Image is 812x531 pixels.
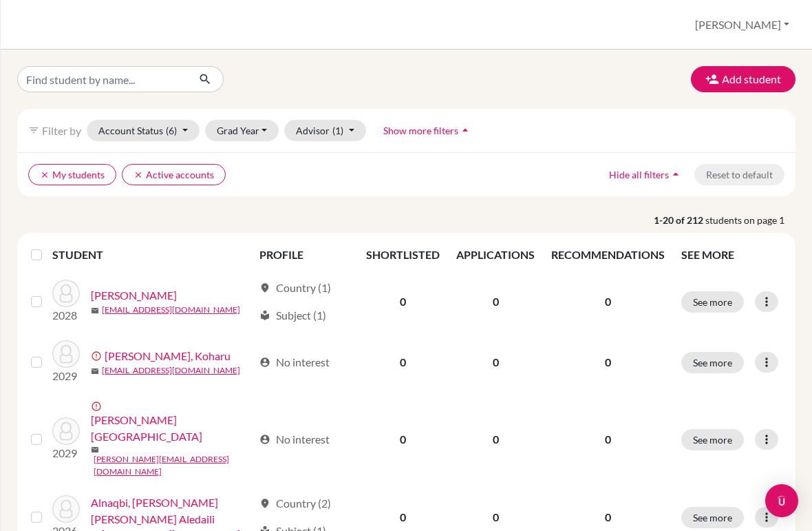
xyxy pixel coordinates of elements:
span: mail [91,306,99,315]
span: (6) [166,125,177,136]
div: Subject (1) [259,307,326,324]
button: See more [681,291,744,313]
input: Find student by name... [17,66,188,92]
div: Open Intercom Messenger [765,484,798,517]
img: Aizawa, Koharu [52,340,80,368]
td: 0 [448,393,543,486]
span: account_circle [259,434,270,445]
i: arrow_drop_up [669,167,683,181]
span: Show more filters [383,125,458,136]
img: Alnaqbi, Hamdan Hazzaa Mohammed Aledaili [52,495,80,523]
span: account_circle [259,357,270,368]
a: [EMAIL_ADDRESS][DOMAIN_NAME] [102,304,240,316]
td: 0 [448,332,543,393]
a: [PERSON_NAME] [91,287,177,304]
div: Country (2) [259,495,331,512]
span: location_on [259,282,270,293]
span: (1) [332,125,343,136]
button: See more [681,429,744,450]
span: location_on [259,498,270,509]
th: SEE MORE [673,238,790,271]
i: arrow_drop_up [458,123,472,137]
a: Alnaqbi, [PERSON_NAME] [PERSON_NAME] Aledaili [91,494,253,528]
td: 0 [358,332,448,393]
p: 0 [551,293,665,310]
span: Hide all filters [609,169,669,180]
span: Filter by [42,124,81,137]
button: Advisor(1) [284,120,366,141]
span: error_outline [91,351,105,362]
button: See more [681,352,744,373]
span: students on page 1 [705,213,795,227]
i: clear [133,170,143,180]
i: clear [40,170,50,180]
i: filter_list [28,125,39,136]
a: [PERSON_NAME], Koharu [105,348,231,364]
th: APPLICATIONS [448,238,543,271]
button: clearActive accounts [122,164,226,185]
th: RECOMMENDATIONS [543,238,673,271]
button: clearMy students [28,164,116,185]
div: No interest [259,431,330,448]
span: mail [91,446,99,454]
button: Account Status(6) [87,120,200,141]
div: No interest [259,354,330,371]
td: 0 [358,393,448,486]
p: 2029 [52,368,80,384]
button: Grad Year [205,120,279,141]
td: 0 [448,271,543,332]
th: STUDENT [52,238,251,271]
p: 0 [551,354,665,371]
a: [PERSON_NAME][EMAIL_ADDRESS][DOMAIN_NAME] [94,453,253,478]
button: [PERSON_NAME] [689,12,795,38]
span: error_outline [91,401,105,412]
button: Show more filtersarrow_drop_up [372,120,484,141]
img: Ahmed, Muhammad [52,280,80,307]
p: 0 [551,431,665,448]
a: [PERSON_NAME][GEOGRAPHIC_DATA] [91,412,253,445]
span: local_library [259,310,270,321]
button: Add student [691,66,795,92]
p: 0 [551,509,665,525]
p: 2028 [52,307,80,324]
p: 2029 [52,445,80,461]
img: Alam, Leonel [52,417,80,445]
strong: 1-20 of 212 [654,213,705,227]
div: Country (1) [259,280,331,296]
td: 0 [358,271,448,332]
a: [EMAIL_ADDRESS][DOMAIN_NAME] [102,364,240,377]
button: See more [681,507,744,528]
button: Hide all filtersarrow_drop_up [597,164,694,185]
th: SHORTLISTED [358,238,448,271]
button: Reset to default [694,164,784,185]
span: mail [91,367,99,375]
th: PROFILE [251,238,358,271]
